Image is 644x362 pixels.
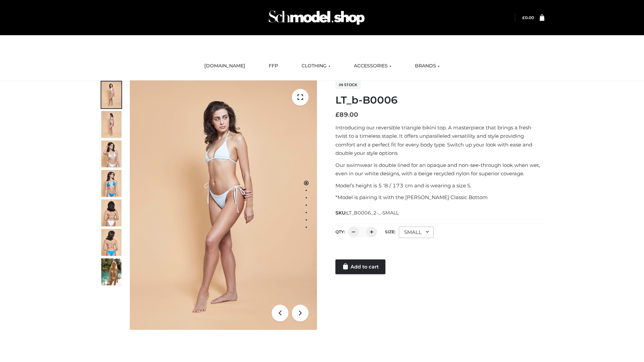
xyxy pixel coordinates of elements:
[101,258,121,285] img: Arieltop_CloudNine_AzureSky2.jpg
[335,209,399,217] span: SKU:
[101,229,121,256] img: ArielClassicBikiniTop_CloudNine_AzureSky_OW114ECO_8-scaled.jpg
[199,59,250,73] a: [DOMAIN_NAME]
[335,94,544,106] h1: LT_b-B0006
[335,123,544,158] p: Introducing our reversible triangle bikini top. A masterpiece that brings a fresh twist to a time...
[335,161,544,178] p: Our swimwear is double lined for an opaque and non-see-through look when wet, even in our white d...
[266,4,367,31] img: Schmodel Admin 964
[335,111,358,118] bdi: 89.00
[101,199,121,226] img: ArielClassicBikiniTop_CloudNine_AzureSky_OW114ECO_7-scaled.jpg
[101,81,121,108] img: ArielClassicBikiniTop_CloudNine_AzureSky_OW114ECO_1-scaled.jpg
[335,181,544,190] p: Model’s height is 5 ‘8 / 173 cm and is wearing a size S.
[335,193,544,202] p: *Model is pairing it with the [PERSON_NAME] Classic Bottom
[522,15,534,20] bdi: 0.00
[101,111,121,138] img: ArielClassicBikiniTop_CloudNine_AzureSky_OW114ECO_2-scaled.jpg
[349,59,396,73] a: ACCESSORIES
[399,227,434,238] div: SMALL
[410,59,445,73] a: BRANDS
[297,59,335,73] a: CLOTHING
[522,15,534,20] a: £0.00
[522,15,525,20] span: £
[101,170,121,197] img: ArielClassicBikiniTop_CloudNine_AzureSky_OW114ECO_4-scaled.jpg
[335,81,361,89] span: In stock
[335,229,345,234] label: QTY:
[335,259,385,274] a: Add to cart
[385,229,395,234] label: Size:
[130,80,317,330] img: ArielClassicBikiniTop_CloudNine_AzureSky_OW114ECO_1
[335,111,339,118] span: £
[101,140,121,167] img: ArielClassicBikiniTop_CloudNine_AzureSky_OW114ECO_3-scaled.jpg
[264,59,283,73] a: FFP
[346,210,399,216] span: LT_B0006_2-_-SMALL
